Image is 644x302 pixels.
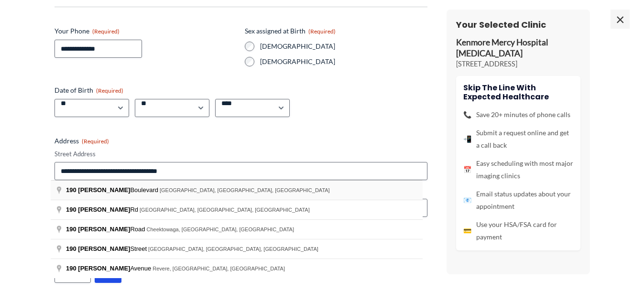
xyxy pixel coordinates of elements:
[55,86,123,95] legend: Date of Birth
[463,225,471,237] span: 💳
[463,108,573,121] li: Save 20+ minutes of phone calls
[456,19,580,30] h3: Your Selected Clinic
[55,136,109,146] legend: Address
[66,265,153,272] span: Avenue
[78,245,130,252] span: [PERSON_NAME]
[148,246,318,252] span: [GEOGRAPHIC_DATA], [GEOGRAPHIC_DATA], [GEOGRAPHIC_DATA]
[96,87,123,94] span: (Required)
[463,157,573,182] li: Easy scheduling with most major imaging clinics
[260,57,427,66] label: [DEMOGRAPHIC_DATA]
[146,226,294,232] span: Cheektowaga, [GEOGRAPHIC_DATA], [GEOGRAPHIC_DATA]
[463,108,471,121] span: 📞
[78,265,130,272] span: [PERSON_NAME]
[463,194,471,206] span: 📧
[245,26,336,36] legend: Sex assigned at Birth
[160,187,330,193] span: [GEOGRAPHIC_DATA], [GEOGRAPHIC_DATA], [GEOGRAPHIC_DATA]
[55,26,237,36] label: Your Phone
[66,226,146,233] span: Road
[66,226,130,233] span: 190 [PERSON_NAME]
[66,186,160,194] span: Boulevard
[66,245,76,252] span: 190
[92,28,120,35] span: (Required)
[66,206,140,213] span: Rd
[66,186,76,194] span: 190
[140,207,310,213] span: [GEOGRAPHIC_DATA], [GEOGRAPHIC_DATA], [GEOGRAPHIC_DATA]
[463,127,573,151] li: Submit a request online and get a call back
[55,150,427,159] label: Street Address
[611,10,630,29] span: ×
[308,28,336,35] span: (Required)
[78,186,130,194] span: [PERSON_NAME]
[78,206,130,213] span: [PERSON_NAME]
[463,133,471,145] span: 📲
[66,245,148,252] span: Street
[463,83,573,101] h4: Skip the line with Expected Healthcare
[456,59,580,69] p: [STREET_ADDRESS]
[456,37,580,59] p: Kenmore Mercy Hospital [MEDICAL_DATA]
[66,206,76,213] span: 190
[463,218,573,243] li: Use your HSA/FSA card for payment
[153,266,285,271] span: Revere, [GEOGRAPHIC_DATA], [GEOGRAPHIC_DATA]
[66,265,76,272] span: 190
[463,163,471,176] span: 📅
[82,138,109,145] span: (Required)
[260,42,427,51] label: [DEMOGRAPHIC_DATA]
[463,188,573,213] li: Email status updates about your appointment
